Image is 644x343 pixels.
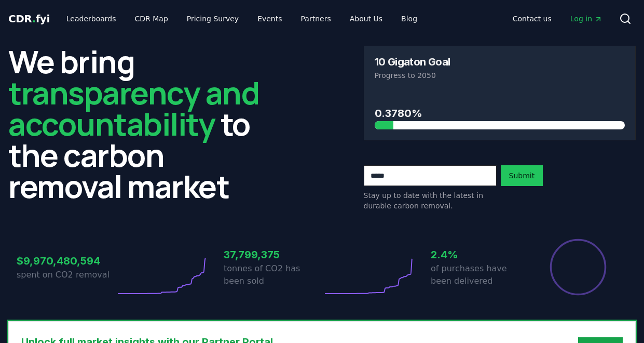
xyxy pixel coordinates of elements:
a: Partners [293,9,339,28]
nav: Main [58,9,426,28]
p: tonnes of CO2 has been sold [224,262,322,287]
p: Progress to 2050 [375,70,625,81]
span: CDR fyi [8,12,50,25]
button: Submit [501,165,543,186]
a: About Us [341,9,391,28]
a: Blog [393,9,426,28]
span: . [32,12,36,25]
a: Pricing Survey [179,9,247,28]
span: transparency and accountability [8,71,259,145]
h2: We bring to the carbon removal market [8,46,281,202]
a: CDR Map [127,9,176,28]
h3: 0.3780% [375,105,625,121]
h3: 2.4% [431,247,529,262]
span: Log in [570,14,602,24]
a: Events [249,9,290,28]
a: Leaderboards [58,9,125,28]
a: CDR.fyi [8,11,50,26]
a: Contact us [504,9,560,28]
nav: Main [504,9,611,28]
h3: $9,970,480,594 [17,253,115,269]
div: Percentage of sales delivered [549,238,607,296]
a: Log in [562,9,611,28]
p: of purchases have been delivered [431,262,529,287]
h3: 37,799,375 [224,247,322,262]
h3: 10 Gigaton Goal [375,57,450,67]
p: Stay up to date with the latest in durable carbon removal. [364,190,497,211]
p: spent on CO2 removal [17,269,115,281]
